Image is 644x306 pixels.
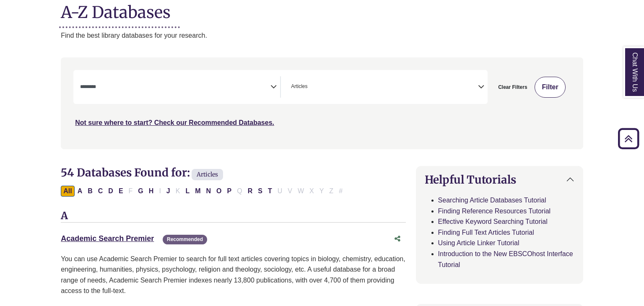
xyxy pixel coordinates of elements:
[192,169,223,180] span: Articles
[438,197,546,204] a: Searching Article Databases Tutorial
[214,186,224,197] button: Filter Results O
[75,186,85,197] button: Filter Results A
[61,186,74,197] button: All
[75,119,274,126] a: Not sure where to start? Check our Recommended Databases.
[438,229,534,236] a: Finding Full Text Articles Tutorial
[265,186,275,197] button: Filter Results T
[309,84,313,91] textarea: Search
[535,77,565,98] button: Submit for Search Results
[192,186,203,197] button: Filter Results M
[146,186,156,197] button: Filter Results H
[61,166,190,179] span: 54 Databases Found for:
[61,210,405,223] h3: A
[438,207,551,215] a: Finding Reference Resources Tutorial
[135,186,145,197] button: Filter Results G
[116,186,126,197] button: Filter Results E
[61,30,583,41] p: Find the best library databases for your research.
[615,133,642,144] a: Back to Top
[164,186,173,197] button: Filter Results J
[61,187,346,194] div: Alpha-list to filter by first letter of database name
[61,234,154,243] a: Academic Search Premier
[438,218,548,225] a: Effective Keyword Searching Tutorial
[291,83,307,91] span: Articles
[80,84,270,91] textarea: Search
[438,250,573,268] a: Introduction to the New EBSCOhost Interface Tutorial
[288,83,307,91] li: Articles
[438,239,519,246] a: Using Article Linker Tutorial
[204,186,214,197] button: Filter Results N
[493,77,532,98] button: Clear Filters
[163,235,207,244] span: Recommended
[255,186,265,197] button: Filter Results S
[183,186,192,197] button: Filter Results L
[245,186,255,197] button: Filter Results R
[96,186,106,197] button: Filter Results C
[225,186,234,197] button: Filter Results P
[389,231,406,247] button: Share this database
[61,254,405,296] p: You can use Academic Search Premier to search for full text articles covering topics in biology, ...
[61,57,583,149] nav: Search filters
[416,166,583,193] button: Helpful Tutorials
[85,186,95,197] button: Filter Results B
[106,186,116,197] button: Filter Results D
